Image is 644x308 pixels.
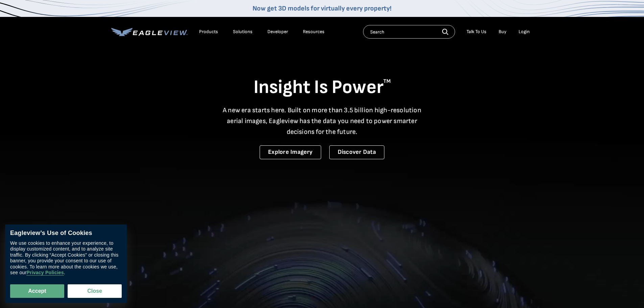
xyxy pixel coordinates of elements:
[467,29,486,35] div: Talk To Us
[267,29,288,35] a: Developer
[329,145,384,159] a: Discover Data
[499,29,506,35] a: Buy
[10,240,122,276] div: We use cookies to enhance your experience, to display customized content, and to analyze site tra...
[260,145,321,159] a: Explore Imagery
[199,29,218,35] div: Products
[253,4,391,13] a: Now get 3D models for virtually every property!
[68,284,122,298] button: Close
[10,284,64,298] button: Accept
[519,29,530,35] div: Login
[233,29,253,35] div: Solutions
[383,78,391,85] sup: TM
[26,270,64,276] a: Privacy Policies
[10,230,122,237] div: Eagleview’s Use of Cookies
[363,25,455,39] input: Search
[111,76,533,99] h1: Insight Is Power
[303,29,325,35] div: Resources
[219,105,426,137] p: A new era starts here. Built on more than 3.5 billion high-resolution aerial images, Eagleview ha...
